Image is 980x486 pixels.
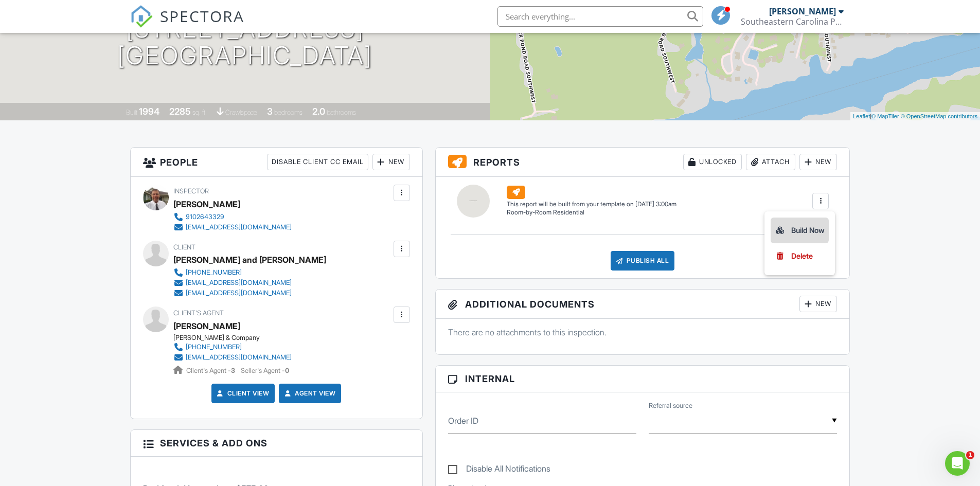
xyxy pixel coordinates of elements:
h3: Additional Documents [436,290,850,319]
div: [EMAIL_ADDRESS][DOMAIN_NAME] [186,279,292,287]
div: Southeastern Carolina Property Inspections [741,16,844,27]
span: Seller's Agent - [241,367,289,374]
div: Unlocked [683,154,742,170]
span: Built [126,109,137,116]
a: [PERSON_NAME] [173,318,240,334]
span: bedrooms [274,109,302,116]
a: [PHONE_NUMBER] [173,267,318,278]
span: Inspector [173,187,209,195]
div: [PERSON_NAME] [769,6,836,16]
a: Delete [775,250,825,262]
strong: 3 [231,367,235,374]
span: Client [173,243,195,251]
span: crawlspace [225,109,257,116]
strong: 0 [285,367,289,374]
label: Disable All Notifications [448,464,550,477]
h3: Internal [436,366,850,392]
a: Client View [215,388,270,399]
label: Order ID [448,415,478,426]
div: [PHONE_NUMBER] [186,268,242,277]
iframe: Intercom live chat [945,451,970,476]
input: Search everything... [497,6,703,27]
h1: [STREET_ADDRESS] [GEOGRAPHIC_DATA] [117,15,372,70]
div: Room-by-Room Residential [507,208,676,217]
a: [EMAIL_ADDRESS][DOMAIN_NAME] [173,222,292,232]
a: [EMAIL_ADDRESS][DOMAIN_NAME] [173,352,292,363]
h3: People [131,148,422,177]
a: SPECTORA [130,14,244,35]
a: Agent View [282,388,335,399]
div: New [799,296,837,312]
div: 1994 [139,106,159,117]
span: SPECTORA [160,5,244,27]
div: New [799,154,837,170]
div: This report will be built from your template on [DATE] 3:00am [507,200,676,208]
div: [PERSON_NAME] and [PERSON_NAME] [173,252,326,267]
div: [EMAIL_ADDRESS][DOMAIN_NAME] [186,289,292,297]
div: Publish All [611,251,675,271]
span: sq. ft. [192,109,207,116]
a: Leaflet [853,113,870,119]
p: There are no attachments to this inspection. [448,327,838,338]
a: [EMAIL_ADDRESS][DOMAIN_NAME] [173,288,318,298]
a: © MapTiler [871,113,899,119]
div: Attach [746,154,795,170]
div: [PERSON_NAME] & Company [173,334,300,342]
span: 1 [966,451,974,459]
a: [PHONE_NUMBER] [173,342,292,352]
div: [EMAIL_ADDRESS][DOMAIN_NAME] [186,353,292,362]
div: Build Now [775,224,825,237]
a: 9102643329 [173,212,292,222]
div: Disable Client CC Email [267,154,368,170]
a: [EMAIL_ADDRESS][DOMAIN_NAME] [173,278,318,288]
h3: Services & Add ons [131,430,422,457]
span: bathrooms [327,109,356,116]
a: Build Now [771,218,829,243]
h3: Reports [436,148,850,177]
div: 2.0 [312,106,325,117]
label: Referral source [649,401,692,410]
span: Client's Agent [173,309,224,317]
a: © OpenStreetMap contributors [901,113,977,119]
div: 3 [267,106,273,117]
div: 9102643329 [186,213,224,221]
div: [EMAIL_ADDRESS][DOMAIN_NAME] [186,223,292,231]
div: [PERSON_NAME] [173,196,240,212]
div: | [850,112,980,121]
img: The Best Home Inspection Software - Spectora [130,5,153,28]
div: [PHONE_NUMBER] [186,343,242,351]
div: Delete [791,250,813,262]
div: 2285 [169,106,191,117]
div: New [372,154,410,170]
span: Client's Agent - [186,367,237,374]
